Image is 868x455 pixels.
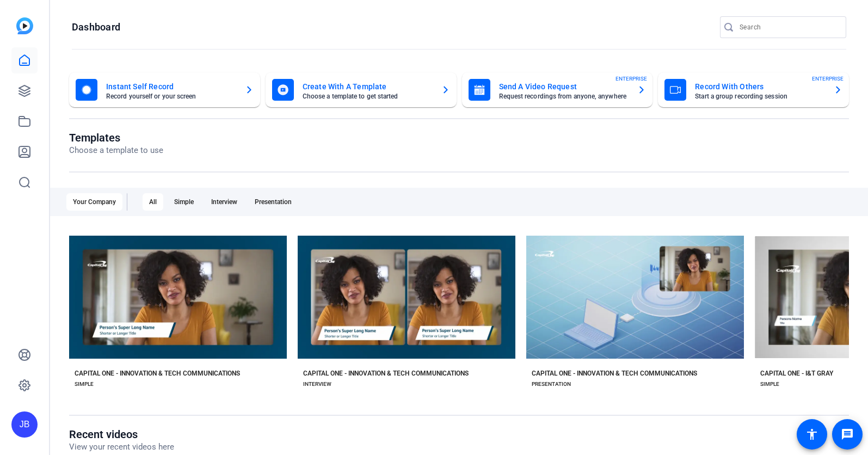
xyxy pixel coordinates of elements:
[72,21,120,34] h1: Dashboard
[740,21,838,34] input: Search
[499,80,629,93] mat-card-title: Send A Video Request
[248,193,298,211] div: Presentation
[69,441,174,453] p: View your recent videos here
[303,80,433,93] mat-card-title: Create With A Template
[760,369,833,378] div: CAPITAL ONE - I&T GRAY
[303,369,469,378] div: CAPITAL ONE - INNOVATION & TECH COMMUNICATIONS
[695,93,825,100] mat-card-subtitle: Start a group recording session
[69,72,260,107] button: Instant Self RecordRecord yourself or your screen
[805,428,818,441] mat-icon: accessibility
[106,80,236,93] mat-card-title: Instant Self Record
[106,93,236,100] mat-card-subtitle: Record yourself or your screen
[168,193,200,211] div: Simple
[69,144,163,157] p: Choose a template to use
[205,193,244,211] div: Interview
[532,380,571,389] div: PRESENTATION
[462,72,653,107] button: Send A Video RequestRequest recordings from anyone, anywhereENTERPRISE
[75,380,94,389] div: SIMPLE
[760,380,779,389] div: SIMPLE
[69,131,163,144] h1: Templates
[66,193,122,211] div: Your Company
[11,411,38,438] div: JB
[695,80,825,93] mat-card-title: Record With Others
[499,93,629,100] mat-card-subtitle: Request recordings from anyone, anywhere
[266,72,457,107] button: Create With A TemplateChoose a template to get started
[75,369,240,378] div: CAPITAL ONE - INNOVATION & TECH COMMUNICATIONS
[303,380,331,389] div: INTERVIEW
[841,428,854,441] mat-icon: message
[69,428,174,441] h1: Recent videos
[532,369,697,378] div: CAPITAL ONE - INNOVATION & TECH COMMUNICATIONS
[658,72,849,107] button: Record With OthersStart a group recording sessionENTERPRISE
[615,75,647,83] span: ENTERPRISE
[16,17,33,34] img: blue-gradient.svg
[303,93,433,100] mat-card-subtitle: Choose a template to get started
[143,193,163,211] div: All
[812,75,844,83] span: ENTERPRISE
